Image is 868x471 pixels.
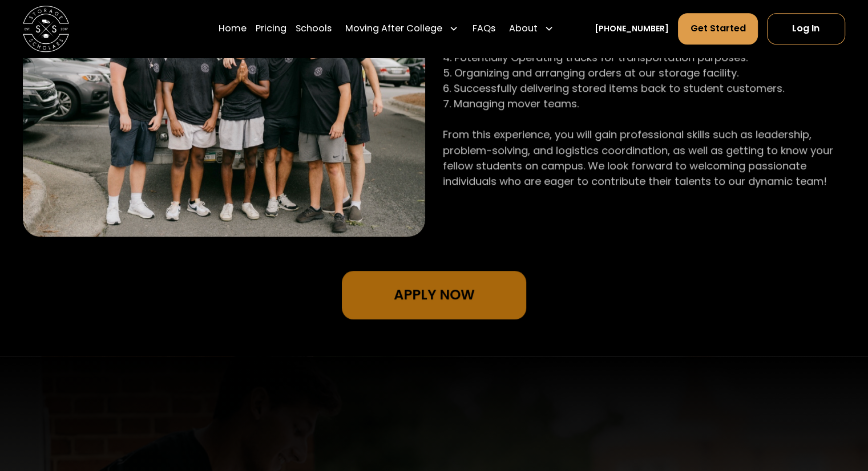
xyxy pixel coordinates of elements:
a: Apply Now [342,271,526,319]
div: Moving After College [345,22,442,35]
a: Pricing [256,13,286,44]
img: Storage Scholars main logo [23,6,69,52]
a: [PHONE_NUMBER] [595,23,669,35]
a: Home [219,13,247,44]
a: FAQs [472,13,495,44]
a: Get Started [678,13,757,44]
a: Schools [296,13,332,44]
a: Log In [767,13,845,44]
div: About [504,13,558,44]
div: About [509,22,538,35]
div: Moving After College [341,13,463,44]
